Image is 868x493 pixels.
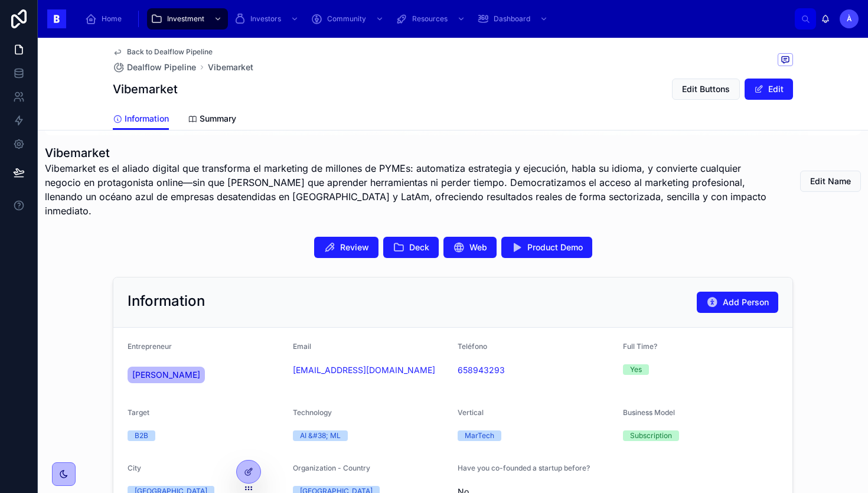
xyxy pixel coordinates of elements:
h2: Information [128,292,205,311]
span: À [847,14,852,24]
button: Add Person [697,292,778,313]
span: Email [293,342,311,351]
span: Home [102,14,122,24]
button: Edit Name [800,171,861,192]
div: Yes [630,364,642,375]
img: App logo [47,9,66,28]
a: Investment [147,8,228,30]
a: [PERSON_NAME] [128,367,205,383]
a: Summary [188,108,236,132]
span: Dashboard [494,14,530,24]
span: Edit Buttons [682,83,730,95]
a: Resources [392,8,471,30]
a: 658943293 [458,364,505,376]
button: Product Demo [501,237,592,258]
a: Information [113,108,169,130]
div: AI &#38; ML [300,430,341,441]
span: Edit Name [810,175,851,187]
span: Technology [293,408,332,417]
span: Product Demo [527,241,583,253]
a: Community [307,8,390,30]
span: Investors [250,14,281,24]
a: Dashboard [474,8,554,30]
button: Edit Buttons [672,79,740,100]
span: Resources [412,14,448,24]
a: Back to Dealflow Pipeline [113,47,213,57]
button: Deck [383,237,439,258]
a: Vibemarket [208,61,253,73]
button: Review [314,237,378,258]
span: Vibemarket es el aliado digital que transforma el marketing de millones de PYMEs: automatiza estr... [45,161,772,218]
span: Deck [409,241,429,253]
div: Subscription [630,430,672,441]
span: Review [340,241,369,253]
h1: Vibemarket [113,81,178,97]
span: Add Person [723,296,769,308]
a: Investors [230,8,305,30]
span: Investment [167,14,204,24]
span: Community [327,14,366,24]
span: Dealflow Pipeline [127,61,196,73]
span: Entrepreneur [128,342,172,351]
span: Teléfono [458,342,487,351]
div: scrollable content [76,6,795,32]
span: Back to Dealflow Pipeline [127,47,213,57]
h1: Vibemarket [45,145,772,161]
button: Web [443,237,497,258]
span: Vertical [458,408,484,417]
span: Target [128,408,149,417]
div: B2B [135,430,148,441]
button: Edit [745,79,793,100]
a: Home [81,8,130,30]
span: Full Time? [623,342,657,351]
span: City [128,463,141,472]
span: Summary [200,113,236,125]
span: Have you co-founded a startup before? [458,463,590,472]
span: Web [469,241,487,253]
div: MarTech [465,430,494,441]
a: [EMAIL_ADDRESS][DOMAIN_NAME] [293,364,435,376]
span: [PERSON_NAME] [132,369,200,381]
span: Information [125,113,169,125]
span: Business Model [623,408,675,417]
span: Organization - Country [293,463,370,472]
a: Dealflow Pipeline [113,61,196,73]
